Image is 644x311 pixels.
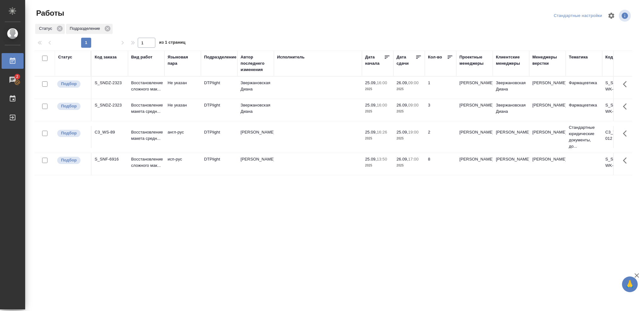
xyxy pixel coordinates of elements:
p: Восстановление сложного мак... [131,80,161,92]
div: Языковая пара [168,54,198,67]
td: [PERSON_NAME] [237,153,274,175]
div: Менеджеры верстки [532,54,563,67]
td: 8 [425,153,456,175]
div: Статус [58,54,72,60]
p: 26.09, [397,157,408,161]
td: [PERSON_NAME] [456,77,493,99]
p: Восстановление макета средн... [131,129,161,142]
p: 25.09, [365,103,377,107]
div: Проектные менеджеры [459,54,490,67]
p: 25.09, [397,130,408,134]
div: Клиентские менеджеры [496,54,526,67]
td: Звержановская Диана [237,77,274,99]
td: [PERSON_NAME] [493,153,529,175]
td: S_SNF-6916-WK-008 [602,153,639,175]
td: Не указан [164,99,201,121]
p: 16:00 [377,103,387,107]
p: 2025 [365,108,390,115]
span: Настроить таблицу [604,8,619,23]
p: [PERSON_NAME] [532,129,563,135]
p: 16:26 [377,130,387,134]
p: 2025 [397,86,422,92]
td: [PERSON_NAME] [237,126,274,148]
p: 2025 [397,135,422,142]
p: Подбор [61,157,77,163]
td: [PERSON_NAME] [456,99,493,121]
td: Звержановская Диана [237,99,274,121]
p: 2025 [365,135,390,142]
td: 2 [425,126,456,148]
div: split button [552,11,604,21]
p: Восстановление сложного мак... [131,156,161,169]
p: 2025 [365,86,390,92]
p: 13:50 [377,157,387,161]
td: [PERSON_NAME] [493,126,529,148]
div: Дата сдачи [397,54,415,67]
div: C3_WS-89 [95,129,125,135]
p: 25.09, [365,157,377,161]
p: [PERSON_NAME] [532,156,563,162]
a: 2 [2,72,24,88]
p: [PERSON_NAME] [532,80,563,86]
p: 16:00 [377,80,387,85]
td: Звержановская Диана [493,99,529,121]
button: 🙏 [622,276,638,292]
td: Не указан [164,77,201,99]
p: Стандартные юридические документы, до... [569,124,599,150]
button: Здесь прячутся важные кнопки [619,153,634,168]
div: Тематика [569,54,588,60]
div: Можно подбирать исполнителей [57,129,88,138]
td: [PERSON_NAME] [456,153,493,175]
div: Подразделение [66,24,113,34]
td: англ-рус [164,126,201,148]
td: 1 [425,77,456,99]
p: [PERSON_NAME] [532,102,563,108]
p: Фармацевтика [569,102,599,108]
div: Кол-во [428,54,442,60]
p: Статус [39,25,54,32]
p: 26.09, [397,103,408,107]
p: Подразделение [70,25,102,32]
div: S_SNF-6916 [95,156,125,162]
td: [PERSON_NAME] [456,126,493,148]
span: 🙏 [625,278,635,291]
p: Подбор [61,103,77,109]
div: Статус [35,24,65,34]
span: из 1 страниц [159,39,186,48]
td: C3_WS-89-WK-012 [602,126,639,148]
p: 2025 [397,162,422,169]
td: Звержановская Диана [493,77,529,99]
p: 25.09, [365,80,377,85]
td: DTPlight [201,153,237,175]
div: S_SNDZ-2323 [95,80,125,86]
div: Автор последнего изменения [241,54,271,73]
td: DTPlight [201,126,237,148]
div: Код заказа [95,54,117,60]
div: S_SNDZ-2323 [95,102,125,108]
div: Код работы [605,54,630,60]
p: Фармацевтика [569,80,599,86]
span: Работы [35,8,64,18]
td: DTPlight [201,77,237,99]
p: 25.09, [365,130,377,134]
p: 2025 [365,162,390,169]
td: DTPlight [201,99,237,121]
div: Можно подбирать исполнителей [57,80,88,88]
p: 09:00 [408,103,419,107]
td: исп-рус [164,153,201,175]
p: 19:00 [408,130,419,134]
p: 2025 [397,108,422,115]
p: 09:00 [408,80,419,85]
p: Восстановление макета средн... [131,102,161,115]
td: 3 [425,99,456,121]
button: Здесь прячутся важные кнопки [619,126,634,141]
p: Подбор [61,130,77,136]
div: Исполнитель [277,54,305,60]
span: 2 [12,74,22,80]
td: S_SNDZ-2323-WK-009 [602,99,639,121]
p: 26.09, [397,80,408,85]
div: Подразделение [204,54,236,60]
td: S_SNDZ-2323-WK-010 [602,77,639,99]
p: 17:00 [408,157,419,161]
button: Здесь прячутся важные кнопки [619,99,634,114]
